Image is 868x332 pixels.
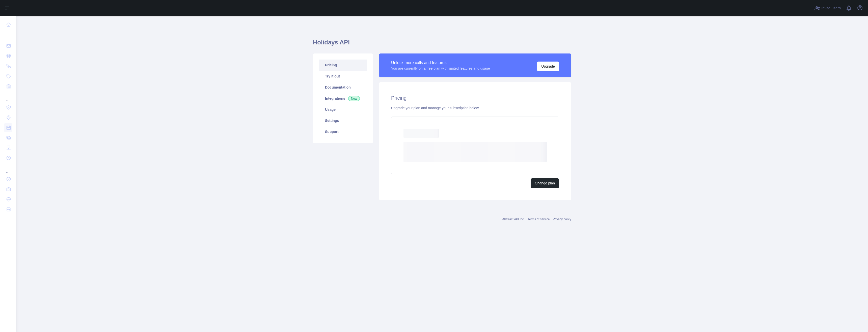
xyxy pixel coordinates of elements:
[391,105,559,110] div: Upgrade your plan and manage your subscription below.
[319,60,367,71] a: Pricing
[553,217,571,221] a: Privacy policy
[391,60,490,66] div: Unlock more calls and features
[319,93,367,104] a: Integrations New
[4,30,12,40] div: ...
[528,217,550,221] a: Terms of service
[537,62,559,71] button: Upgrade
[319,71,367,82] a: Try it out
[813,4,842,12] button: Invite users
[821,5,841,11] span: Invite users
[319,104,367,115] a: Usage
[4,163,12,174] div: ...
[319,115,367,126] a: Settings
[391,66,490,71] div: You are currently on a free plan with limited features and usage
[4,92,12,102] div: ...
[319,126,367,137] a: Support
[502,217,525,221] a: Abstract API Inc.
[391,94,559,101] h2: Pricing
[313,38,571,50] h1: Holidays API
[531,178,559,188] button: Change plan
[319,82,367,93] a: Documentation
[348,96,360,101] span: New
